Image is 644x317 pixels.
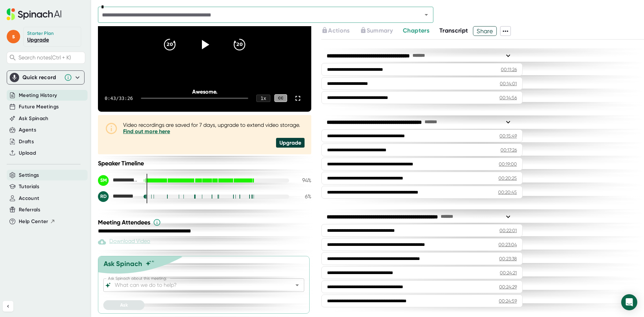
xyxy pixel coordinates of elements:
[19,115,49,122] button: Ask Spinach
[498,189,517,196] div: 00:20:45
[501,66,517,73] div: 00:11:26
[19,126,36,134] button: Agents
[321,26,350,35] button: Actions
[98,160,311,167] div: Speaker Timeline
[621,294,637,310] div: Open Intercom Messenger
[119,89,290,95] div: Awesome.
[19,218,55,225] button: Help Center
[7,30,20,43] span: s
[500,147,517,153] div: 00:17:26
[103,300,145,310] button: Ask
[292,280,302,290] button: Open
[27,37,49,43] a: Upgrade
[321,26,360,36] div: Upgrade to access
[27,31,54,37] div: Starter Plan
[98,175,109,186] div: SM
[120,302,128,308] span: Ask
[499,227,517,234] div: 00:22:01
[19,183,39,191] button: Tutorials
[439,26,468,35] button: Transcript
[104,260,142,268] div: Ask Spinach
[499,133,517,139] div: 00:15:49
[367,27,393,34] span: Summary
[19,138,34,146] button: Drafts
[294,177,311,183] div: 94 %
[499,161,517,167] div: 00:19:00
[276,138,305,148] div: Upgrade
[499,94,517,101] div: 00:14:56
[473,26,497,36] button: Share
[500,269,517,276] div: 00:24:21
[19,171,39,179] button: Settings
[500,80,517,87] div: 00:14:01
[403,27,429,34] span: Chapters
[98,191,138,202] div: Ray Devera
[22,74,61,81] div: Quick record
[18,54,83,61] span: Search notes (Ctrl + K)
[19,92,57,99] button: Meeting History
[98,238,150,246] div: Paid feature
[10,71,82,84] div: Quick record
[19,218,48,225] span: Help Center
[19,149,36,157] button: Upload
[3,301,13,312] button: Collapse sidebar
[274,94,287,102] div: CC
[294,193,311,200] div: 6 %
[98,191,109,202] div: RD
[403,26,429,35] button: Chapters
[498,175,517,181] div: 00:20:25
[123,122,305,135] div: Video recordings are saved for 7 days, upgrade to extend video storage.
[19,206,40,214] button: Referrals
[499,255,517,262] div: 00:23:38
[360,26,393,35] button: Summary
[98,218,313,226] div: Meeting Attendees
[19,103,59,111] button: Future Meetings
[19,195,39,202] button: Account
[498,241,517,248] div: 00:23:04
[422,10,431,19] button: Open
[499,298,517,304] div: 00:24:59
[256,95,270,102] div: 1 x
[328,27,350,34] span: Actions
[439,27,468,34] span: Transcript
[113,280,282,290] input: What can we do to help?
[360,26,403,36] div: Upgrade to access
[105,96,133,101] div: 0:43 / 33:26
[499,283,517,290] div: 00:24:29
[473,25,496,37] span: Share
[123,128,170,135] a: Find out more here
[98,175,138,186] div: Sumit Maheshwari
